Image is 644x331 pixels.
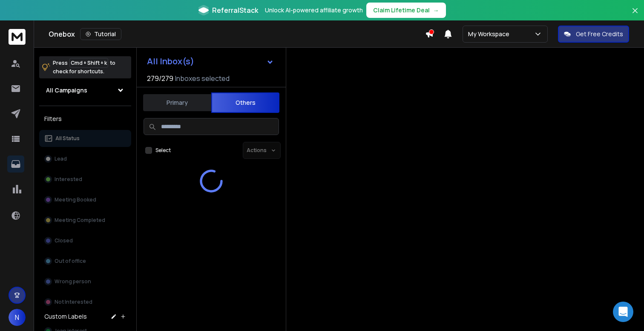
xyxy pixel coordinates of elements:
[39,113,131,125] h3: Filters
[265,6,363,14] p: Unlock AI-powered affiliate growth
[44,312,87,321] h3: Custom Labels
[433,6,439,14] span: →
[211,92,279,113] button: Others
[147,57,194,66] h1: All Inbox(s)
[143,93,211,112] button: Primary
[630,5,641,26] button: Close banner
[80,28,121,40] button: Tutorial
[140,53,281,70] button: All Inbox(s)
[46,86,87,95] h1: All Campaigns
[39,82,131,99] button: All Campaigns
[175,73,230,83] h3: Inboxes selected
[212,5,258,15] span: ReferralStack
[147,73,173,83] span: 279 / 279
[49,28,425,40] div: Onebox
[558,26,629,43] button: Get Free Credits
[613,302,633,322] div: Open Intercom Messenger
[9,309,26,326] button: N
[155,147,171,154] label: Select
[53,59,115,76] p: Press to check for shortcuts.
[69,58,108,68] span: Cmd + Shift + k
[366,3,446,18] button: Claim Lifetime Deal→
[468,30,513,38] p: My Workspace
[576,30,623,38] p: Get Free Credits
